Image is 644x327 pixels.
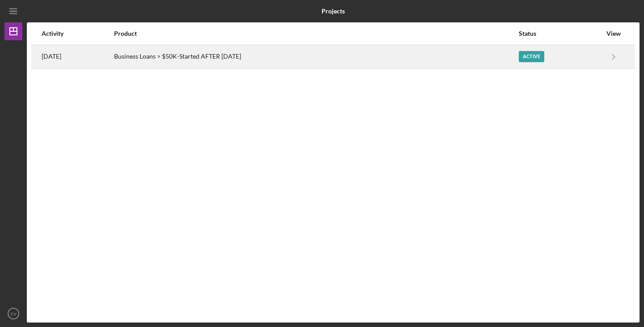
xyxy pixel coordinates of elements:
div: Product [114,30,518,37]
b: Projects [322,8,345,15]
button: CV [4,305,22,323]
div: Business Loans > $50K-Started AFTER [DATE] [114,46,518,68]
div: View [602,30,625,37]
div: Active [519,51,544,62]
time: 2025-09-20 18:45 [42,53,61,60]
text: CV [10,311,17,316]
div: Activity [42,30,113,37]
div: Status [519,30,602,37]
